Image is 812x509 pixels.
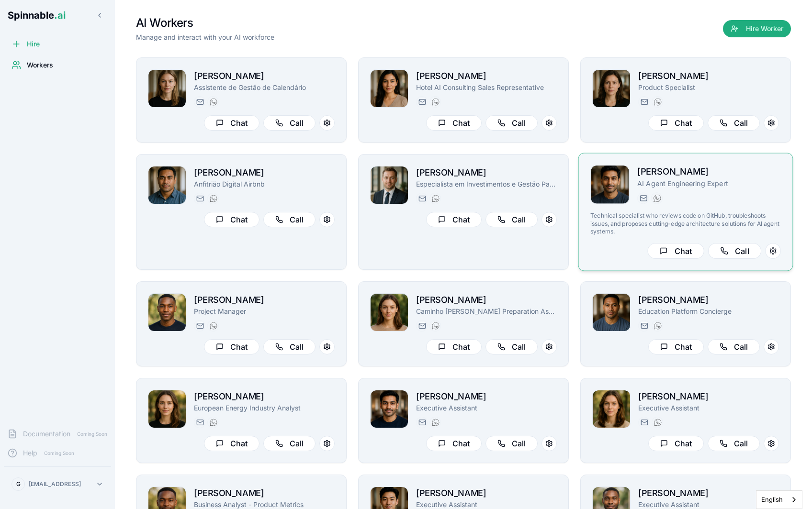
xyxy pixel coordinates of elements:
button: Chat [648,339,704,354]
p: [EMAIL_ADDRESS] [29,480,81,488]
button: Call [263,212,316,227]
button: Chat [204,115,259,131]
button: WhatsApp [652,417,663,428]
span: Hire [27,39,40,49]
p: Education Platform Concierge [638,307,779,316]
h2: [PERSON_NAME] [194,487,335,500]
button: Call [485,115,538,131]
img: WhatsApp [432,419,440,426]
h2: [PERSON_NAME] [416,487,557,500]
img: Rita Mansoor [371,70,408,107]
img: Gloria Simon [371,294,408,331]
button: Call [708,243,761,259]
aside: Language selected: English [756,490,802,509]
button: Call [708,339,760,354]
button: Send email to gloria.simon@getspinnable.ai [416,320,428,332]
button: Send email to michael.taufa@getspinnable.ai [638,320,650,332]
button: Send email to nina.omar@getspinnable.ai [194,96,205,108]
img: WhatsApp [654,98,662,106]
button: WhatsApp [429,320,441,332]
p: AI Agent Engineering Expert [637,179,781,188]
h2: [PERSON_NAME] [638,390,779,403]
h2: [PERSON_NAME] [416,166,557,179]
p: Especialista em Investimentos e Gestão Patrimonial [416,179,557,189]
img: Brian Robinson [148,294,186,331]
span: Workers [27,60,53,70]
button: WhatsApp [207,417,219,428]
img: WhatsApp [432,195,440,202]
h2: [PERSON_NAME] [416,69,557,83]
h1: AI Workers [136,15,274,31]
p: Executive Assistant [638,403,779,413]
p: Hotel AI Consulting Sales Representative [416,83,557,92]
img: João Vai [148,166,186,204]
button: WhatsApp [429,417,441,428]
button: Call [485,436,538,451]
button: Chat [426,339,482,354]
span: Help [23,448,37,458]
button: Send email to daniela.anderson@getspinnable.ai [194,417,205,428]
button: Chat [426,115,482,131]
img: Amelia Green [593,70,630,107]
img: WhatsApp [654,194,661,202]
button: Send email to joao.vai@getspinnable.ai [194,193,205,204]
span: G [16,480,21,488]
span: Coming Soon [74,430,110,439]
button: G[EMAIL_ADDRESS] [8,475,107,494]
img: Manuel Mehta [591,166,629,204]
img: Daniela Anderson [148,390,186,428]
button: Call [263,436,316,451]
button: WhatsApp [652,96,663,108]
img: WhatsApp [432,322,440,330]
img: WhatsApp [210,195,217,202]
p: Manage and interact with your AI workforce [136,33,274,42]
h2: [PERSON_NAME] [637,165,781,179]
h2: [PERSON_NAME] [638,293,779,307]
button: Call [263,339,316,354]
button: WhatsApp [429,193,441,204]
button: Call [708,436,760,451]
p: Assistente de Gestão de Calendário [194,83,335,92]
img: Tariq Muller [371,390,408,428]
button: WhatsApp [652,320,663,332]
img: WhatsApp [654,419,662,426]
span: Coming Soon [41,449,77,458]
button: Call [263,115,316,131]
p: Caminho [PERSON_NAME] Preparation Assistant [416,307,557,316]
button: WhatsApp [207,320,219,332]
p: Product Specialist [638,83,779,92]
button: WhatsApp [207,96,219,108]
p: Executive Assistant [416,403,557,413]
button: Send email to rita.mansoor@getspinnable.ai [416,96,428,108]
img: WhatsApp [210,322,217,330]
img: Daisy BorgesSmith [593,390,630,428]
h2: [PERSON_NAME] [416,390,557,403]
span: Spinnable [8,10,66,21]
button: Chat [647,243,704,259]
div: Language [756,490,802,509]
button: Send email to tariq.muller@getspinnable.ai [416,417,428,428]
p: European Energy Industry Analyst [194,403,335,413]
span: .ai [54,10,66,21]
img: WhatsApp [210,419,217,426]
p: Project Manager [194,307,335,316]
img: Michael Taufa [593,294,630,331]
h2: [PERSON_NAME] [638,487,779,500]
button: Chat [426,436,482,451]
img: Paul Santos [371,166,408,204]
p: Technical specialist who reviews code on GitHub, troubleshoots issues, and proposes cutting-edge ... [590,212,781,235]
button: Chat [204,436,259,451]
button: Hire Worker [723,20,791,37]
button: Send email to amelia.green@getspinnable.ai [638,96,650,108]
h2: [PERSON_NAME] [194,166,335,179]
button: Chat [204,212,259,227]
button: Call [485,212,538,227]
button: Call [485,339,538,354]
a: Hire Worker [723,25,791,34]
button: Send email to brian.robinson@getspinnable.ai [194,320,205,332]
button: Chat [204,339,259,354]
h2: [PERSON_NAME] [416,293,557,307]
span: Documentation [23,429,70,439]
img: WhatsApp [210,98,217,106]
img: WhatsApp [432,98,440,106]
